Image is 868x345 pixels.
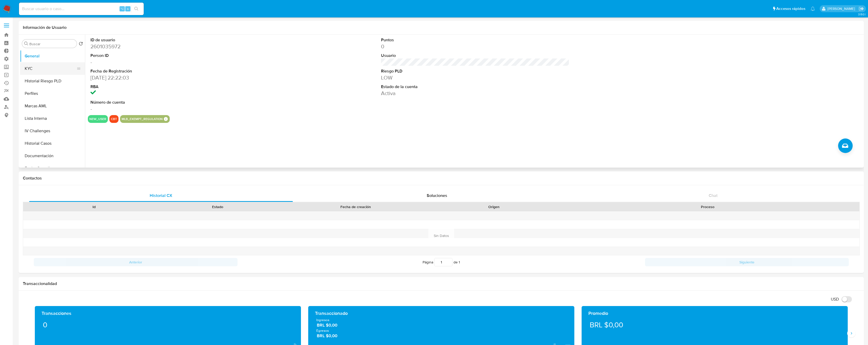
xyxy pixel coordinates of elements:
[111,118,117,120] button: cbt
[381,43,569,50] dd: 0
[79,42,83,47] button: Volver al orden por defecto
[381,37,569,43] dt: Puntos
[381,84,569,90] dt: Estado de la cuenta
[90,99,279,105] dt: Número de cuenta
[559,204,856,209] div: Proceso
[90,105,279,112] dd: -
[645,258,849,266] button: Siguiente
[20,62,81,75] button: KYC
[20,87,85,100] button: Perfiles
[20,75,85,87] button: Historial Riesgo PLD
[160,204,276,209] div: Estado
[131,5,142,12] button: search-icon
[20,162,85,175] button: Fecha Compliant
[709,193,718,198] span: Chat
[90,43,279,50] dd: 2601035972
[381,74,569,81] dd: LOW
[20,50,85,62] button: General
[36,204,152,209] div: Id
[381,68,569,74] dt: Riesgo PLD
[827,6,857,11] p: federico.luaces@mercadolibre.com
[776,6,805,11] span: Accesos rápidos
[122,118,163,120] button: mlb_exempt_regulation
[423,258,460,266] span: Página de
[23,25,67,30] h1: Información de Usuario
[20,137,85,150] button: Historial Casos
[459,260,460,265] span: 1
[90,68,279,74] dt: Fecha de Registración
[19,5,144,12] input: Buscar usuario o caso...
[811,6,815,11] a: Notificaciones
[859,6,864,11] a: Salir
[120,6,124,11] span: ⌥
[90,74,279,81] dd: [DATE] 22:22:03
[20,100,85,112] button: Marcas AML
[127,6,129,11] span: s
[24,42,28,46] button: Buscar
[20,125,85,137] button: IV Challenges
[20,150,85,162] button: Documentación
[89,118,106,120] button: new_user
[436,204,552,209] div: Origen
[283,204,428,209] div: Fecha de creación
[90,37,279,43] dt: ID de usuario
[29,42,75,46] input: Buscar
[20,112,85,125] button: Lista Interna
[90,84,279,90] dt: RBA
[23,281,860,286] h1: Transaccionalidad
[150,193,172,198] span: Historial CX
[34,258,238,266] button: Anterior
[90,53,279,58] dt: Person ID
[381,90,569,97] dd: Activa
[381,53,569,58] dt: Usuario
[23,176,860,181] h1: Contactos
[427,193,447,198] span: Soluciones
[90,58,279,66] dd: -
